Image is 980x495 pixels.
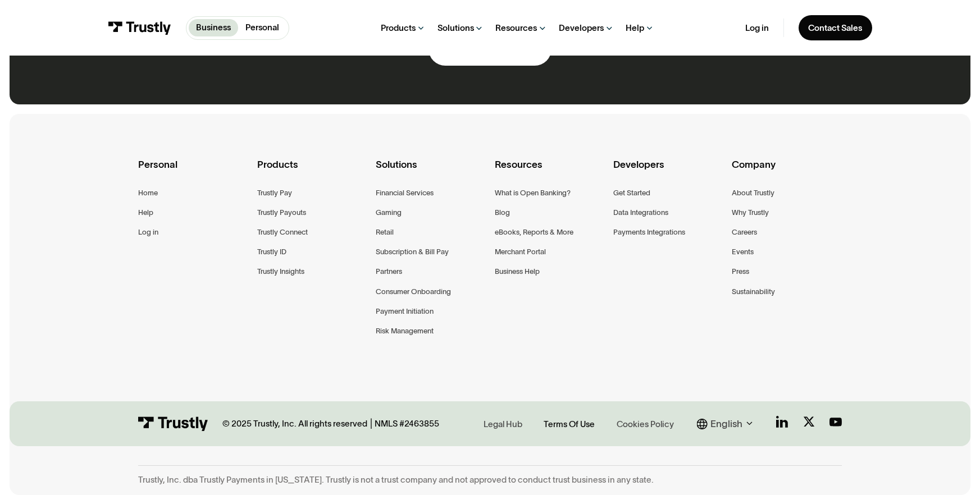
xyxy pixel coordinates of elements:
a: Cookies Policy [613,416,677,431]
a: Get Started [613,187,650,199]
a: Data Integrations [613,207,668,219]
a: Payments Integrations [613,226,685,239]
a: Business Help [495,265,540,278]
div: Solutions [376,157,485,187]
a: Blog [495,207,510,219]
a: Events [732,246,754,258]
a: Subscription & Bill Pay [376,246,449,258]
div: © 2025 Trustly, Inc. All rights reserved [222,418,367,429]
div: Developers [613,157,723,187]
a: Home [138,187,158,199]
div: Resources [495,22,537,34]
a: Help [138,207,153,219]
a: Terms Of Use [540,416,599,431]
div: Contact Sales [808,22,862,34]
div: Company [732,157,841,187]
a: Why Trustly [732,207,769,219]
a: Contact Sales [799,15,872,41]
div: Developers [559,22,604,34]
a: Trustly Insights [257,265,304,278]
a: Business [189,19,238,36]
div: | [370,416,372,431]
img: Trustly Logo [138,416,208,432]
a: Careers [732,226,757,239]
a: Trustly Payouts [257,207,306,219]
div: Help [626,22,644,34]
a: Partners [376,265,402,278]
a: Press [732,265,749,278]
div: Legal Hub [484,418,522,430]
a: Log in [745,22,769,34]
p: Personal [245,21,279,34]
a: Merchant Portal [495,246,546,258]
a: Gaming [376,207,402,219]
a: About Trustly [732,187,774,199]
a: Consumer Onboarding [376,286,451,298]
a: Trustly ID [257,246,286,258]
a: Personal [238,19,286,36]
div: Cookies Policy [617,418,674,430]
a: Trustly Pay [257,187,292,199]
a: Log in [138,226,158,239]
div: English [710,416,742,431]
a: Legal Hub [480,416,526,431]
div: Terms Of Use [544,418,595,430]
div: Products [381,22,416,34]
div: Products [257,157,367,187]
div: English [697,416,757,431]
div: Resources [495,157,604,187]
a: Financial Services [376,187,434,199]
a: eBooks, Reports & More [495,226,573,239]
a: What is Open Banking? [495,187,571,199]
img: Trustly Logo [108,21,171,35]
a: Retail [376,226,394,239]
a: Payment Initiation [376,305,434,318]
div: Solutions [437,22,474,34]
div: Personal [138,157,248,187]
div: NMLS #2463855 [375,418,439,429]
div: Trustly, Inc. dba Trustly Payments in [US_STATE]. Trustly is not a trust company and not approved... [138,474,841,485]
p: Business [196,21,231,34]
a: Trustly Connect [257,226,308,239]
a: Sustainability [732,286,775,298]
a: Risk Management [376,325,434,337]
